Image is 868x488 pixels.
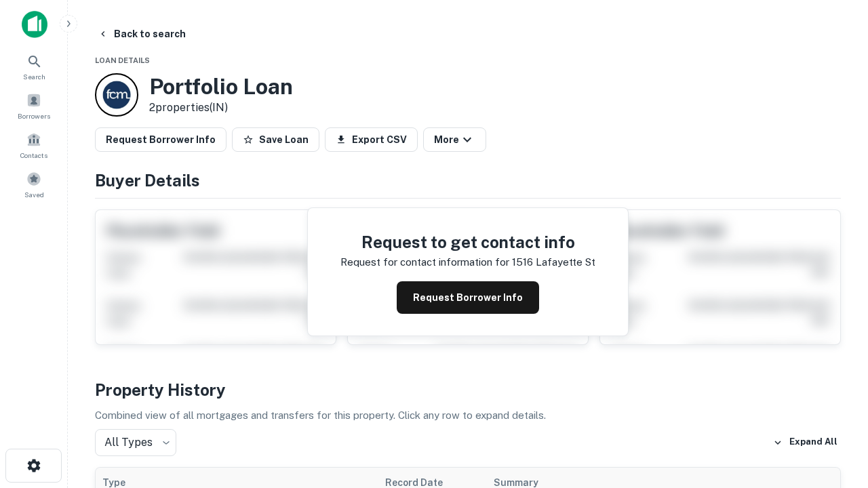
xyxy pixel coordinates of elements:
span: Borrowers [18,110,50,121]
a: Saved [4,166,64,203]
span: Saved [24,189,44,200]
p: 1516 lafayette st [512,254,595,270]
div: All Types [95,429,176,456]
iframe: Chat Widget [800,336,868,401]
button: Expand All [770,432,841,453]
p: Combined view of all mortgages and transfers for this property. Click any row to expand details. [95,407,841,424]
button: Export CSV [325,127,418,152]
button: Request Borrower Info [397,281,539,314]
h4: Property History [95,378,841,402]
h3: Portfolio Loan [149,74,293,100]
button: Request Borrower Info [95,127,226,152]
p: Request for contact information for [340,254,509,270]
p: 2 properties (IN) [149,100,293,116]
a: Contacts [4,127,64,163]
span: Search [23,71,45,82]
span: Contacts [20,150,47,161]
button: Back to search [92,22,191,46]
h4: Buyer Details [95,168,841,192]
span: Loan Details [95,56,150,64]
h4: Request to get contact info [340,230,595,254]
button: Save Loan [232,127,319,152]
a: Search [4,48,64,85]
img: capitalize-icon.png [22,11,47,38]
button: More [423,127,486,152]
a: Borrowers [4,87,64,124]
